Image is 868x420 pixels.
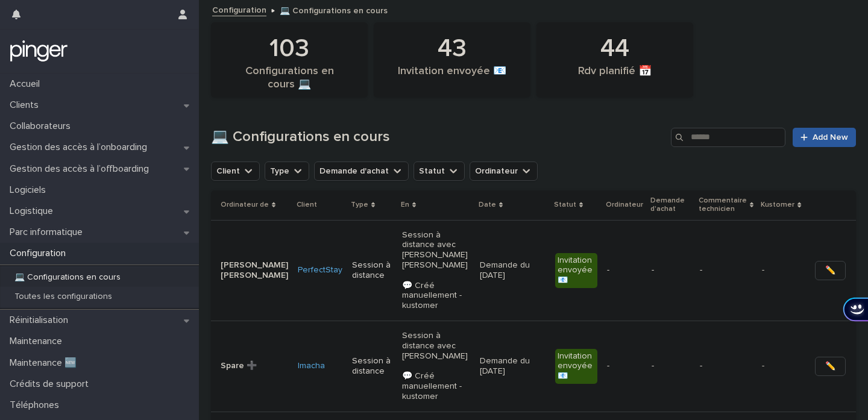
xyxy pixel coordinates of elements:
div: Invitation envoyée 📧 [555,349,597,384]
p: En [401,198,409,212]
p: 💻 Configurations en cours [5,272,130,283]
p: Session à distance avec [PERSON_NAME] [PERSON_NAME] 💬 Créé manuellement - kustomer [402,230,470,311]
img: mTgBEunGTSyRkCgitkcU [10,39,68,63]
div: Rdv planifié 📅 [557,65,673,90]
button: Client [211,161,260,181]
p: - [607,265,642,275]
p: Collaborateurs [5,121,80,132]
p: Date [479,198,496,212]
p: Session à distance avec [PERSON_NAME] 💬 Créé manuellement - kustomer [402,331,470,402]
p: Accueil [5,78,49,90]
p: - [762,263,767,275]
p: Logistique [5,205,63,217]
p: Type [351,198,368,212]
p: - [762,359,767,371]
p: - [652,265,690,275]
p: Ordinateur de [221,198,269,212]
p: - [607,361,642,371]
button: Statut [414,161,465,181]
p: Commentaire technicien [699,194,747,216]
p: Téléphones [5,400,69,411]
p: Session à distance [352,356,392,377]
p: Toutes les configurations [5,292,122,302]
div: Invitation envoyée 📧 [555,253,597,288]
a: PerfectStay [298,265,342,275]
p: Configuration [5,248,75,259]
button: ✏️ [815,357,846,376]
a: Add New [793,128,856,147]
span: Add New [813,133,848,142]
h1: 💻 Configurations en cours [211,128,666,146]
tr: Spare ➕Imacha Session à distanceSession à distance avec [PERSON_NAME] 💬 Créé manuellement - kusto... [211,321,865,412]
p: 💻 Configurations en cours [280,3,388,16]
p: - [700,265,752,275]
p: Kustomer [761,198,794,212]
p: Session à distance [352,260,392,281]
div: Configurations en cours 💻 [231,65,347,90]
p: Demande du [DATE] [480,260,546,281]
span: ✏️ [825,265,835,277]
p: Statut [554,198,576,212]
tr: [PERSON_NAME] [PERSON_NAME]PerfectStay Session à distanceSession à distance avec [PERSON_NAME] [P... [211,220,865,321]
p: Clients [5,99,48,111]
p: Maintenance 🆕 [5,357,86,369]
p: Gestion des accès à l’offboarding [5,163,159,175]
p: - [700,361,752,371]
p: Spare ➕ [221,361,288,371]
p: Parc informatique [5,227,92,238]
button: Ordinateur [470,161,538,181]
input: Search [671,128,785,147]
p: - [652,361,690,371]
button: Type [265,161,309,181]
p: Demande du [DATE] [480,356,546,377]
p: Gestion des accès à l’onboarding [5,142,157,153]
div: 43 [394,34,510,64]
p: Ordinateur [606,198,643,212]
p: Client [297,198,317,212]
p: Logiciels [5,184,55,196]
button: Demande d'achat [314,161,409,181]
div: Invitation envoyée 📧 [394,65,510,90]
p: [PERSON_NAME] [PERSON_NAME] [221,260,288,281]
a: Imacha [298,361,325,371]
span: ✏️ [825,360,835,372]
p: Maintenance [5,336,72,347]
a: Configuration [212,2,266,16]
div: 103 [231,34,347,64]
p: Crédits de support [5,378,98,390]
div: 44 [557,34,673,64]
button: ✏️ [815,261,846,280]
p: Réinitialisation [5,315,78,326]
p: Demande d'achat [650,194,691,216]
